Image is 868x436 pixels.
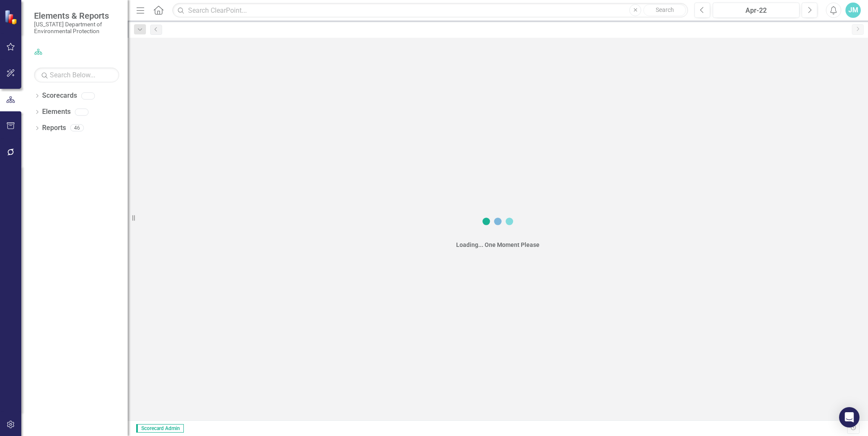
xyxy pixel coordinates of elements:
[713,3,799,18] button: Apr-22
[42,123,66,133] a: Reports
[4,9,20,25] img: ClearPoint Strategy
[456,241,540,249] div: Loading... One Moment Please
[643,4,686,16] button: Search
[34,11,119,21] span: Elements & Reports
[42,91,77,101] a: Scorecards
[716,6,797,16] div: Apr-22
[136,424,184,433] span: Scorecard Admin
[34,21,119,35] small: [US_STATE] Department of Environmental Protection
[839,407,859,428] div: Open Intercom Messenger
[70,125,84,132] div: 46
[42,107,71,117] a: Elements
[34,68,119,82] input: Search Below...
[845,3,861,18] button: JM
[656,6,674,13] span: Search
[172,3,688,18] input: Search ClearPoint...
